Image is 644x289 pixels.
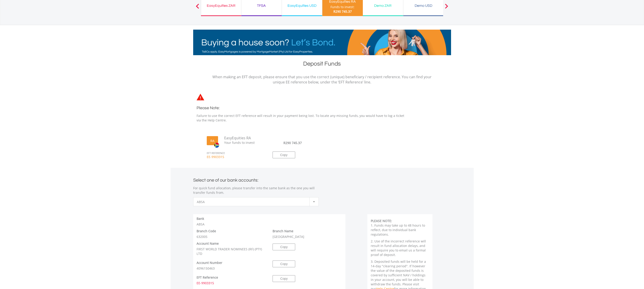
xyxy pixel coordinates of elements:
[406,2,441,9] div: Demo USD
[273,229,293,233] label: Branch Name
[193,216,346,227] div: ABSA
[221,140,266,145] span: Your funds to invest
[221,135,266,141] span: EasyEquities RA
[333,9,352,14] span: R290 745.37
[197,197,308,206] span: ABSA
[193,6,202,10] button: Previous
[193,229,269,239] div: 632005
[273,152,295,158] button: Copy
[197,216,204,221] label: Bank
[204,2,238,9] div: EasyEquities ZAR
[371,239,429,257] p: 2. Use of the incorrect reference will result in fund allocation delays, and will require you to ...
[273,275,295,282] button: Copy
[244,2,279,9] div: TFSA
[442,6,451,10] button: Next
[197,275,218,280] label: EFT Reference
[197,114,409,123] p: Failure to use the correct EFT reference will result in your payment being lost. To locate any mi...
[273,261,295,267] button: Copy
[269,229,345,239] div: [GEOGRAPHIC_DATA]
[212,74,432,85] p: When making an EFT deposit, please ensure that you use the correct (unique) beneficiary / recipie...
[197,261,222,265] label: Account Number
[193,30,451,55] img: EasyMortage Promotion Banner
[193,60,451,70] h1: Deposit Funds
[197,229,216,233] label: Branch Code
[371,219,392,223] b: PLEASE NOTE:
[283,141,302,145] span: R290 745.37
[197,266,215,270] span: 4096150463
[285,2,319,9] div: EasyEquities USD
[197,105,409,111] h3: Please Note:
[203,155,266,163] span: EE-9903315
[366,2,400,9] div: Demo ZAR
[273,244,295,250] button: Copy
[330,5,354,9] div: Funds to invest:
[193,186,319,195] p: For quick fund allocation, please transfer into the same bank as the one you will transfer funds ...
[371,223,429,237] p: 1. Funds may take up to 48 hours to reflect, due to individual bank regulations.
[210,139,214,143] label: RA
[193,176,258,182] label: Select one of our bank accounts:
[197,241,219,246] label: Account Name
[197,94,204,100] img: statements-icon-error-satrix.svg
[197,281,214,285] span: EE-9903315
[197,247,266,256] p: FIRST WORLD TRADER NOMINEES (RF) (PTY) LTD
[203,145,266,155] span: EFT REFERENCE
